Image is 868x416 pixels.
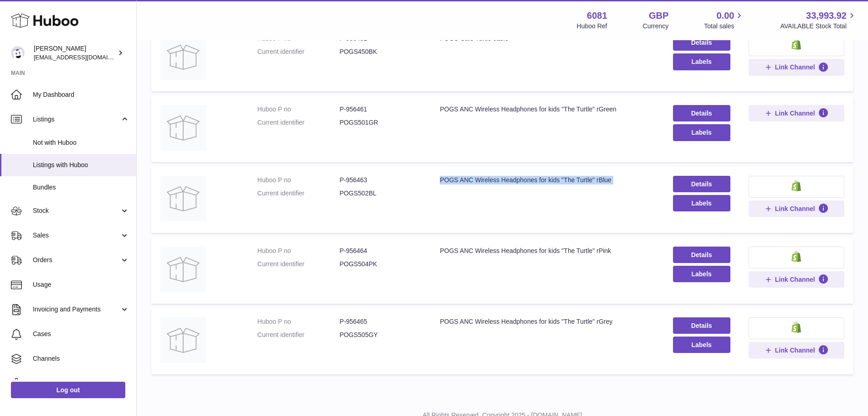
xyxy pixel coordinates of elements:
span: Link Channel [775,205,815,213]
dd: P-956463 [339,176,421,184]
span: Link Channel [775,63,815,71]
div: [PERSON_NAME] [34,44,116,62]
button: Link Channel [749,271,844,288]
dt: Current identifier [257,118,339,127]
dt: Huboo P no [257,317,339,326]
button: Link Channel [749,59,844,75]
span: 33,993.92 [806,10,847,22]
span: Stock [33,206,120,215]
img: POGS ANC Wireless Headphones for kids "The Turtle" rGreen [160,105,206,151]
dd: POGS501GR [339,118,421,127]
dd: P-956464 [339,247,421,255]
div: POGS ANC Wireless Headphones for kids "The Turtle" rGreen [440,105,654,114]
dt: Current identifier [257,331,339,339]
button: Labels [673,266,730,282]
button: Labels [673,124,730,141]
span: Invoicing and Payments [33,305,120,314]
strong: 6081 [587,10,607,22]
a: 33,993.92 AVAILABLE Stock Total [780,10,857,31]
img: shopify-small.png [791,39,801,50]
dt: Huboo P no [257,247,339,255]
dd: POGS502BL [339,189,421,198]
span: Channels [33,354,129,363]
span: Listings with Huboo [33,161,129,169]
div: Currency [643,22,669,31]
span: Orders [33,256,120,264]
button: Link Channel [749,200,844,217]
span: Link Channel [775,275,815,284]
div: POGS ANC Wireless Headphones for kids "The Turtle" rBlue [440,176,654,184]
a: Details [673,34,730,51]
button: Labels [673,337,730,353]
span: Cases [33,330,129,338]
dt: Current identifier [257,260,339,269]
div: POGS ANC Wireless Headphones for kids "The Turtle" rGrey [440,317,654,326]
img: shopify-small.png [791,251,801,262]
dd: P-956465 [339,317,421,326]
span: [EMAIL_ADDRESS][DOMAIN_NAME] [34,53,134,61]
dd: POGS505GY [339,331,421,339]
span: Usage [33,280,129,289]
a: Details [673,105,730,121]
button: Link Channel [749,342,844,358]
dd: POGS450BK [339,47,421,56]
span: Total sales [704,22,745,31]
button: Link Channel [749,105,844,121]
dt: Current identifier [257,189,339,198]
span: Bundles [33,183,129,192]
img: POGS ANC Wireless Headphones for kids "The Turtle" rBlue [160,176,206,221]
div: Huboo Ref [577,22,607,31]
img: POGS ANC Wireless Headphones for kids "The Turtle" rGrey [160,317,206,363]
a: Details [673,176,730,192]
span: My Dashboard [33,90,129,99]
a: Details [673,247,730,263]
div: POGS ANC Wireless Headphones for kids "The Turtle" rPink [440,247,654,255]
a: 0.00 Total sales [704,10,745,31]
img: POGS-Safe Turtle cable [160,34,206,80]
dt: Huboo P no [257,105,339,114]
dt: Current identifier [257,47,339,56]
a: Log out [11,382,125,398]
span: 0.00 [717,10,734,22]
img: internalAdmin-6081@internal.huboo.com [11,46,25,60]
dt: Huboo P no [257,176,339,184]
img: shopify-small.png [791,180,801,191]
span: AVAILABLE Stock Total [780,22,857,31]
span: Link Channel [775,109,815,117]
span: Sales [33,231,120,240]
span: Not with Huboo [33,138,129,147]
span: Settings [33,379,129,388]
img: POGS ANC Wireless Headphones for kids "The Turtle" rPink [160,247,206,292]
strong: GBP [649,10,668,22]
a: Details [673,317,730,334]
span: Link Channel [775,346,815,354]
dd: P-956461 [339,105,421,114]
span: Listings [33,115,120,124]
img: shopify-small.png [791,322,801,333]
button: Labels [673,53,730,70]
dd: POGS504PK [339,260,421,269]
button: Labels [673,195,730,211]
